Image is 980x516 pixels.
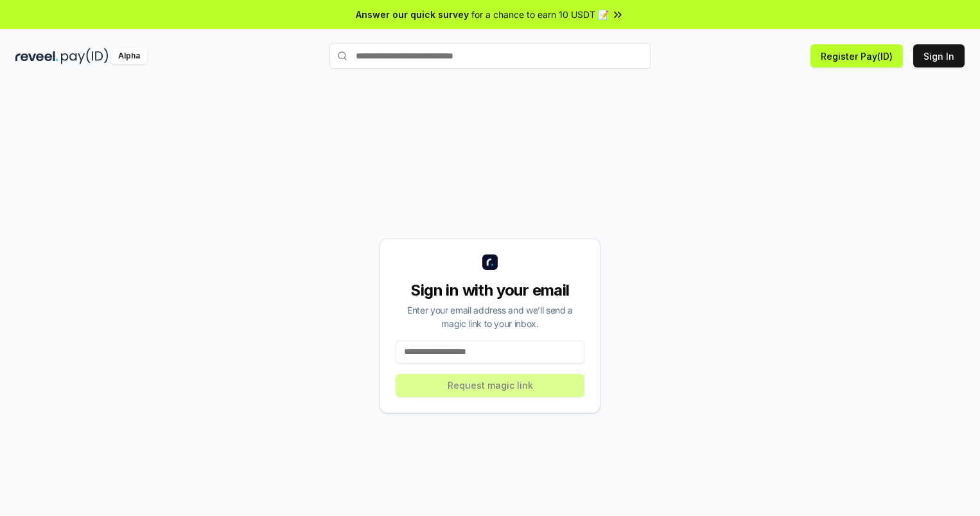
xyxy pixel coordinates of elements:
button: Register Pay(ID) [810,44,903,67]
span: Answer our quick survey [356,8,469,21]
div: Alpha [111,48,147,64]
div: Sign in with your email [396,280,584,301]
img: logo_small [482,254,498,270]
span: for a chance to earn 10 USDT 📝 [471,8,609,21]
img: reveel_dark [15,48,58,64]
img: pay_id [61,48,109,64]
div: Enter your email address and we’ll send a magic link to your inbox. [396,303,584,330]
button: Sign In [913,44,965,67]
